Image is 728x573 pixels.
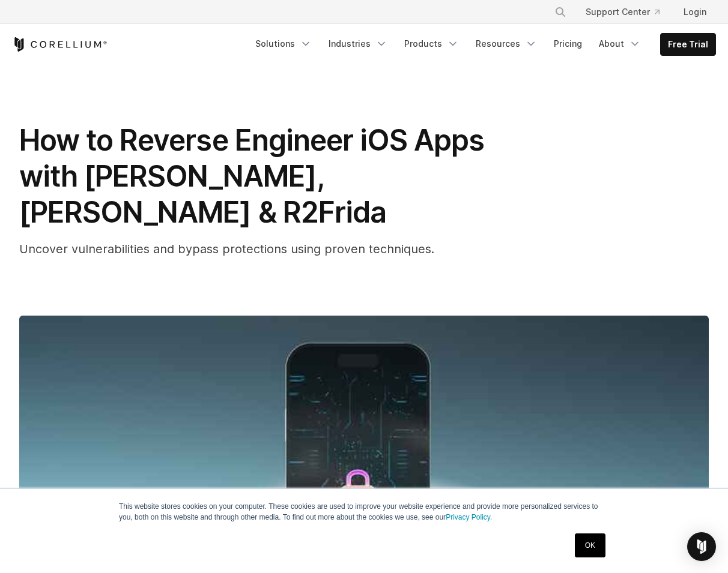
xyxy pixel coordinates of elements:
[321,33,395,55] a: Industries
[19,242,434,256] span: Uncover vulnerabilities and bypass protections using proven techniques.
[540,1,716,23] div: Navigation Menu
[547,33,589,55] a: Pricing
[469,33,544,55] a: Resources
[397,33,466,55] a: Products
[550,1,571,23] button: Search
[19,122,484,230] span: How to Reverse Engineer iOS Apps with [PERSON_NAME], [PERSON_NAME] & R2Frida
[248,33,319,55] a: Solutions
[592,33,648,55] a: About
[687,532,716,561] div: Open Intercom Messenger
[446,513,492,521] a: Privacy Policy.
[575,533,605,557] a: OK
[576,1,669,23] a: Support Center
[119,501,609,523] p: This website stores cookies on your computer. These cookies are used to improve your website expe...
[248,33,716,56] div: Navigation Menu
[661,34,715,55] a: Free Trial
[674,1,716,23] a: Login
[12,37,108,52] a: Corellium Home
